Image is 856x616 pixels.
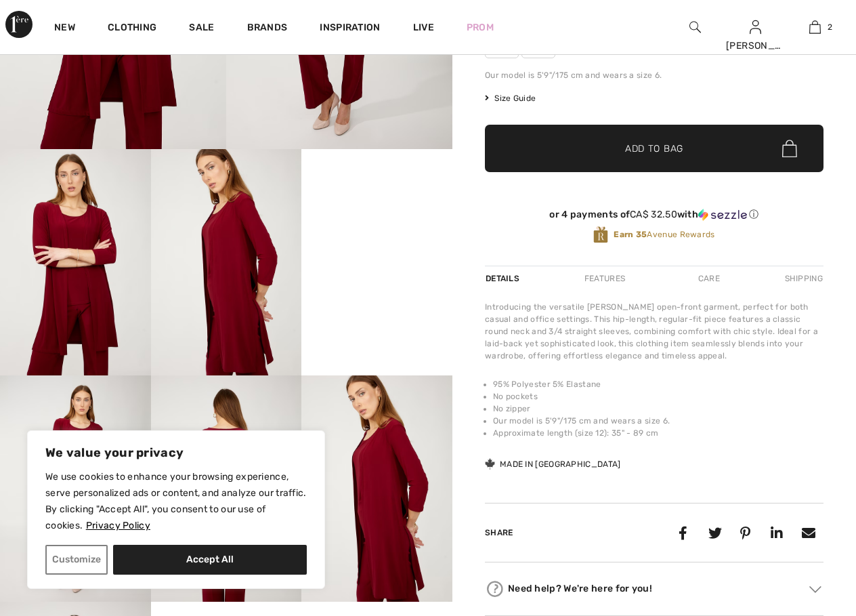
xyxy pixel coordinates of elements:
[485,301,823,362] div: Introducing the versatile [PERSON_NAME] open-front garment, perfect for both casual and office se...
[45,445,307,461] p: We value your privacy
[809,586,821,592] img: Arrow2.svg
[485,69,823,81] div: Our model is 5'9"/175 cm and wears a size 6.
[485,209,823,226] div: or 4 payments ofCA$ 32.50withSezzle Click to learn more about Sezzle
[493,415,823,427] li: Our model is 5'9"/175 cm and wears a size 6.
[301,375,452,602] img: Open Front Casual Jacket Style 216009. 7
[45,469,307,534] p: We use cookies to enhance your browsing experience, serve personalized ads or content, and analyz...
[189,22,214,36] a: Sale
[782,140,797,157] img: Bag.svg
[485,92,536,104] span: Size Guide
[828,21,832,33] span: 2
[485,209,823,221] div: or 4 payments of with
[593,226,608,244] img: Avenue Rewards
[45,545,108,575] button: Customize
[108,22,156,36] a: Clothing
[698,209,747,221] img: Sezzle
[413,20,434,35] a: Live
[151,149,302,375] img: Open Front Casual Jacket Style 216009. 4
[485,458,621,470] div: Made in [GEOGRAPHIC_DATA]
[493,390,823,403] li: No pockets
[493,427,823,439] li: Approximate length (size 12): 35" - 89 cm
[809,19,821,35] img: My Bag
[786,19,844,35] a: 2
[750,19,761,35] img: My Info
[485,579,823,599] div: Need help? We're here for you!
[5,11,33,38] img: 1ère Avenue
[614,230,647,239] strong: Earn 35
[485,528,513,537] span: Share
[247,22,288,36] a: Brands
[85,519,151,532] a: Privacy Policy
[625,142,683,156] span: Add to Bag
[27,430,325,589] div: We value your privacy
[750,20,761,33] a: Sign In
[485,266,523,291] div: Details
[113,545,307,575] button: Accept All
[467,20,494,35] a: Prom
[573,266,637,291] div: Features
[726,39,784,53] div: [PERSON_NAME]
[689,19,701,35] img: search the website
[54,22,75,36] a: New
[301,149,452,224] video: Your browser does not support the video tag.
[782,266,823,291] div: Shipping
[493,378,823,390] li: 95% Polyester 5% Elastane
[485,125,823,172] button: Add to Bag
[493,403,823,415] li: No zipper
[614,228,714,241] span: Avenue Rewards
[687,266,731,291] div: Care
[320,22,380,36] span: Inspiration
[151,375,302,602] img: Open Front Casual Jacket Style 216009. 6
[630,209,677,220] span: CA$ 32.50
